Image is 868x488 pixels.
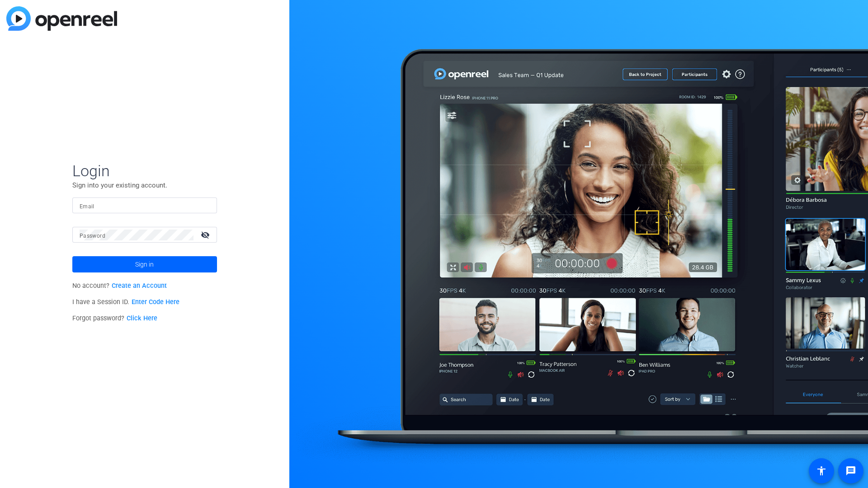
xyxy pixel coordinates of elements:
mat-icon: visibility_off [195,228,217,241]
span: Sign in [135,253,154,276]
a: Enter Code Here [132,298,179,306]
span: No account? [72,282,167,290]
span: Login [72,161,217,180]
button: Sign in [72,256,217,272]
span: Forgot password? [72,314,157,322]
span: I have a Session ID. [72,298,179,306]
mat-label: Email [80,203,94,210]
mat-label: Password [80,233,105,239]
input: Enter Email Address [80,200,210,211]
p: Sign into your existing account. [72,180,217,190]
a: Create an Account [112,282,167,290]
mat-icon: accessibility [816,465,827,476]
img: blue-gradient.svg [6,6,117,31]
a: Click Here [127,314,157,322]
mat-icon: message [845,465,856,476]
